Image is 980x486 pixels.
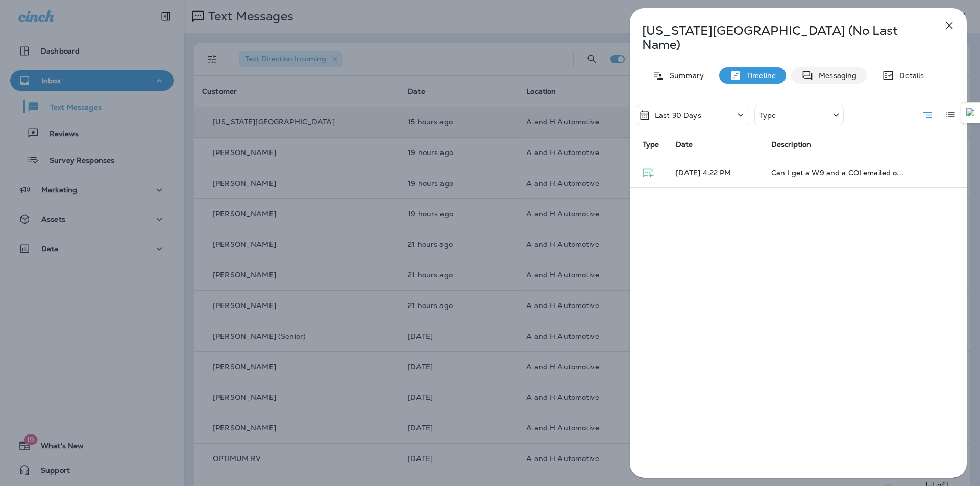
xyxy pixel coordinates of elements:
span: Text Message - Received [643,168,654,177]
span: Description [771,140,812,149]
span: Can I get a W9 and a COI emailed o... [771,168,903,177]
button: Log View [940,105,961,125]
p: [DATE] 4:22 PM [676,169,755,177]
span: Type [643,140,659,149]
button: Summary View [917,105,938,125]
p: Last 30 Days [655,111,701,119]
p: Timeline [742,71,776,80]
p: Type [759,111,776,119]
p: Messaging [814,71,856,80]
img: Detect Auto [966,108,975,117]
p: Details [894,71,924,80]
span: Date [676,140,693,149]
p: Summary [665,71,704,80]
p: [US_STATE][GEOGRAPHIC_DATA] (No Last Name) [642,23,921,52]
